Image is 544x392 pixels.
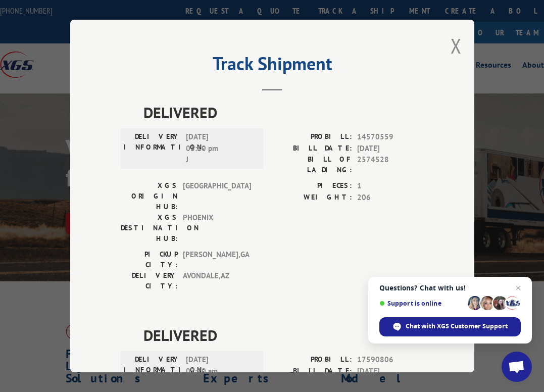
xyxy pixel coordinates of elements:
[379,317,521,336] span: Chat with XGS Customer Support
[183,180,251,212] span: [GEOGRAPHIC_DATA]
[272,354,352,366] label: PROBILL:
[121,57,424,76] h2: Track Shipment
[124,354,181,388] label: DELIVERY INFORMATION:
[272,191,352,203] label: WEIGHT:
[121,212,178,244] label: XGS DESTINATION HUB:
[186,354,254,388] span: [DATE] 07:20 am Bolivar
[357,142,424,154] span: [DATE]
[143,101,424,124] span: DELIVERED
[183,270,251,291] span: AVONDALE , AZ
[186,131,254,166] span: [DATE] 03:10 pm J
[357,365,424,377] span: [DATE]
[357,154,424,175] span: 2574528
[357,191,424,203] span: 206
[121,270,178,291] label: DELIVERY CITY:
[183,212,251,244] span: PHOENIX
[272,154,352,175] label: BILL OF LADING:
[406,322,508,331] span: Chat with XGS Customer Support
[357,354,424,366] span: 17590806
[272,131,352,143] label: PROBILL:
[124,131,181,166] label: DELIVERY INFORMATION:
[121,249,178,270] label: PICKUP CITY:
[143,324,424,347] span: DELIVERED
[357,131,424,143] span: 14570559
[121,180,178,212] label: XGS ORIGIN HUB:
[272,180,352,192] label: PIECES:
[272,142,352,154] label: BILL DATE:
[357,180,424,192] span: 1
[272,365,352,377] label: BILL DATE:
[379,284,521,292] span: Questions? Chat with us!
[451,32,462,59] button: Close modal
[379,300,464,307] span: Support is online
[502,352,532,382] a: Open chat
[183,249,251,270] span: [PERSON_NAME] , GA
